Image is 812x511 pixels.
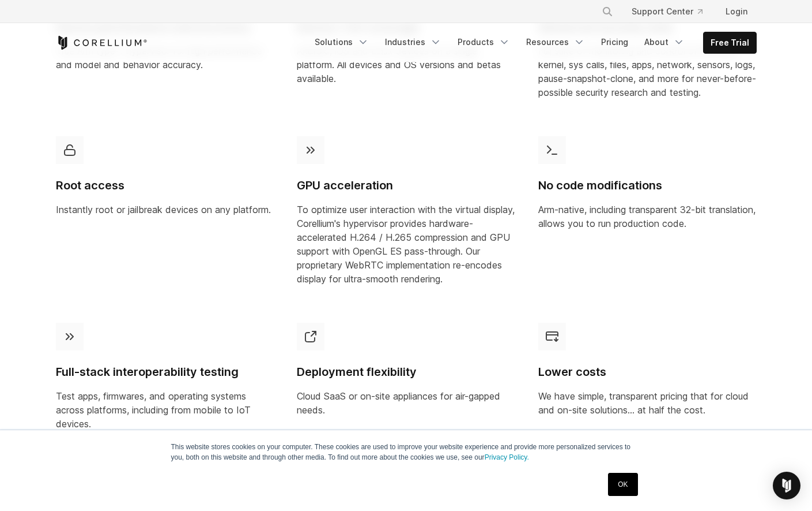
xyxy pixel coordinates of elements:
h4: Lower costs [538,364,757,380]
h4: Root access [56,178,274,193]
p: Full suite of monitoring and control of firmware kernel, sys calls, files, apps, network, sensors... [538,44,757,99]
div: Navigation Menu [588,1,757,22]
h4: No code modifications [538,178,757,193]
a: OK [608,473,637,496]
button: Search [597,1,618,22]
a: Support Center [622,1,712,22]
a: Resources [519,32,592,53]
p: Instantly root or jailbreak devices on any platform. [56,203,274,217]
p: This website stores cookies on your computer. These cookies are used to improve your website expe... [171,442,641,462]
p: Android, iOS and Linux devices on a single platform. All devices and OS versions and betas availa... [297,44,515,85]
p: To optimize user interaction with the virtual display, Corellium's hypervisor provides hardware-a... [297,203,515,286]
a: Corellium Home [56,36,148,50]
a: Industries [378,32,448,53]
h4: GPU acceleration [297,178,515,193]
p: Cloud SaaS or on-site appliances for air-gapped needs. [297,389,515,417]
p: We have simple, transparent pricing that for cloud and on-site solutions... at half the cost. [538,389,757,417]
a: Free Trial [704,32,756,53]
div: Open Intercom Messenger [773,472,800,499]
div: Navigation Menu [308,32,757,54]
a: Privacy Policy. [485,453,529,461]
a: Login [716,1,757,22]
a: Pricing [594,32,635,53]
a: Products [451,32,517,53]
h4: Deployment flexibility [297,364,515,380]
a: Solutions [308,32,376,53]
p: Arm-native, including transparent 32-bit translation, allows you to run production code. [538,203,757,230]
p: Test apps, firmwares, and operating systems across platforms, including from mobile to IoT devices. [56,389,274,431]
h4: Full-stack interoperability testing [56,364,274,380]
a: About [637,32,692,53]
